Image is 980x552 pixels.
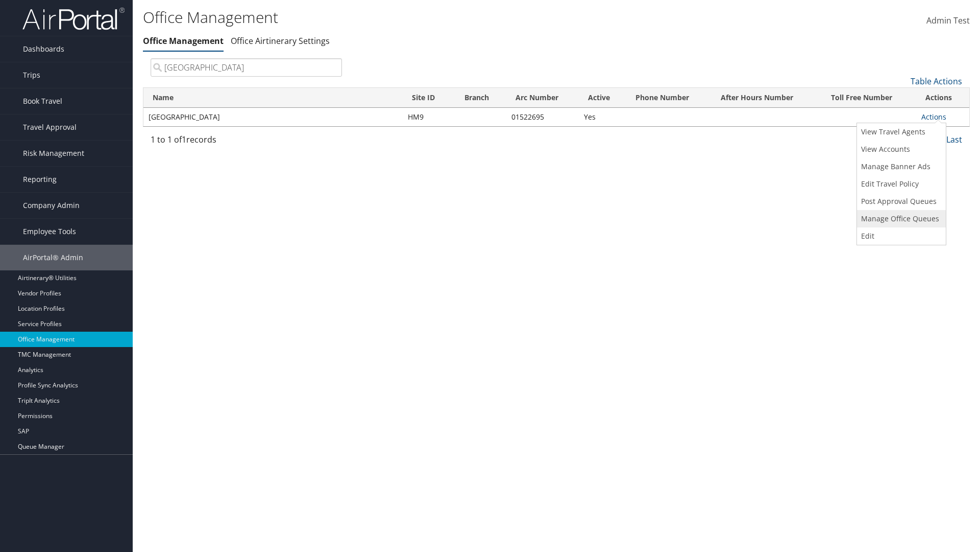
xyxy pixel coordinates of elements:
a: Manage Office Queues [857,210,943,227]
th: Site ID: activate to sort column ascending [403,88,455,108]
td: HM9 [403,108,455,126]
span: Risk Management [23,141,84,166]
a: Last [946,134,962,145]
a: Edit Travel Policy [857,175,943,193]
td: 01522695 [506,108,579,126]
a: Office Management [143,35,224,47]
a: View Travel Agents [857,123,943,141]
th: Active: activate to sort column ascending [579,88,627,108]
th: Name: activate to sort column ascending [143,88,403,108]
span: AirPortal® Admin [23,245,83,270]
a: Post Approval Queues [857,193,943,210]
span: Reporting [23,167,57,192]
th: Arc Number: activate to sort column ascending [506,88,579,108]
th: Actions [916,88,969,108]
input: Search [151,58,342,77]
img: airportal-logo.png [22,7,125,31]
div: 1 to 1 of records [151,133,342,151]
span: Trips [23,62,40,88]
h1: Office Management [143,7,694,28]
span: Travel Approval [23,114,77,140]
span: Company Admin [23,193,80,218]
th: Phone Number: activate to sort column ascending [626,88,712,108]
a: Office Airtinerary Settings [231,35,330,47]
span: Dashboards [23,36,64,62]
a: Admin Test [926,5,970,37]
th: Branch: activate to sort column ascending [455,88,506,108]
td: Yes [579,108,627,126]
a: Actions [921,112,946,122]
th: Toll Free Number: activate to sort column ascending [822,88,916,108]
td: [GEOGRAPHIC_DATA] [143,108,403,126]
span: 1 [182,134,186,145]
span: Admin Test [926,15,970,26]
a: View Accounts [857,141,943,158]
a: Manage Banner Ads [857,158,943,175]
span: Employee Tools [23,219,76,244]
a: Table Actions [911,76,962,87]
a: Edit [857,227,943,245]
th: After Hours Number: activate to sort column ascending [712,88,822,108]
span: Book Travel [23,88,62,114]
